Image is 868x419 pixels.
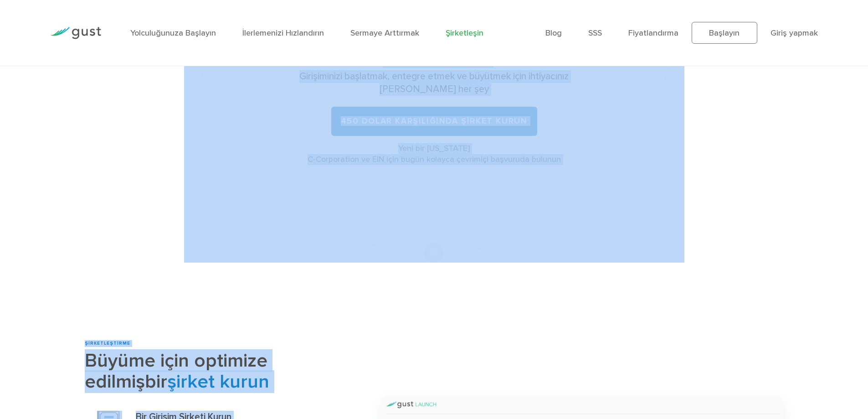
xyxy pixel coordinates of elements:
font: Girişiminizi başlatmak, entegre etmek ve büyütmek için ihtiyacınız [PERSON_NAME] her şey [299,71,569,95]
a: 450 Dolar Karşılığında Şirket Kurun [331,107,537,136]
a: Giriş yapmak [770,28,818,38]
a: Başlayın [692,22,757,44]
a: Blog [545,28,562,38]
font: Başlayın [709,28,740,38]
font: Büyüme için optimize edilmiş [85,349,267,393]
font: bir [145,370,167,393]
a: İlerlemenizi Hızlandırın [242,28,324,38]
font: şirket kurun [167,370,269,393]
a: Şirketleşin [446,28,483,38]
a: Fiyatlandırma [628,28,678,38]
img: Gust Logo [50,27,101,39]
font: ŞİRKETLEŞTİRME [85,341,130,346]
a: Sermaye Arttırmak [350,28,419,38]
a: Yolculuğunuza Başlayın [130,28,216,38]
font: 450 Dolar Karşılığında Şirket Kurun [341,116,528,126]
font: Yeni bir [US_STATE] [398,144,470,153]
font: C-Corporation ve EIN için bugün kolayca çevrimiçi başvuruda bulunun [308,155,561,164]
a: SSS [588,28,602,38]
